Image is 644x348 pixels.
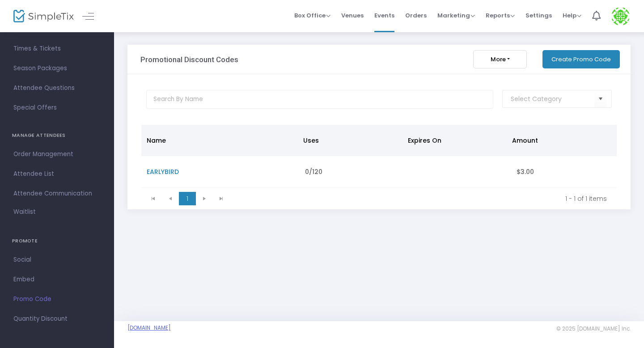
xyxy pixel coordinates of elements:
div: Data table [141,125,617,188]
span: Settings [525,4,552,27]
h4: MANAGE ATTENDEES [12,127,102,144]
span: Uses [303,136,319,145]
span: Box Office [294,11,330,20]
span: Events [374,4,394,27]
span: Help [563,11,581,20]
span: Times & Tickets [13,43,101,55]
span: $3.00 [517,167,534,176]
span: Name [147,136,166,145]
span: Social [13,254,101,266]
span: Embed [13,274,101,285]
span: Promo Code [13,293,101,305]
button: More [473,50,527,68]
span: Amount [512,136,538,145]
span: Attendee Questions [13,82,101,94]
button: Create Promo Code [542,50,620,68]
span: Quantity Discount [13,313,101,325]
input: NO DATA FOUND [511,94,595,104]
kendo-pager-info: 1 - 1 of 1 items [236,194,607,203]
span: Order Management [13,149,101,160]
span: © 2025 [DOMAIN_NAME] Inc. [556,325,631,332]
span: 0/120 [305,167,322,176]
span: Special Offers [13,102,101,114]
span: Marketing [437,11,475,20]
button: Select [594,90,607,108]
span: EARLYBIRD [147,167,179,176]
span: Attendee List [13,168,101,180]
a: [DOMAIN_NAME] [127,324,171,331]
h3: Promotional Discount Codes [140,55,238,64]
span: Orders [405,4,427,27]
span: Attendee Communication [13,188,101,199]
span: Season Packages [13,63,101,74]
h4: PROMOTE [12,232,102,250]
span: Expires On [408,136,441,145]
input: Search By Name [146,90,493,109]
span: Page 1 [179,192,196,205]
span: Venues [341,4,364,27]
span: Waitlist [13,208,36,216]
span: Reports [486,11,515,20]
